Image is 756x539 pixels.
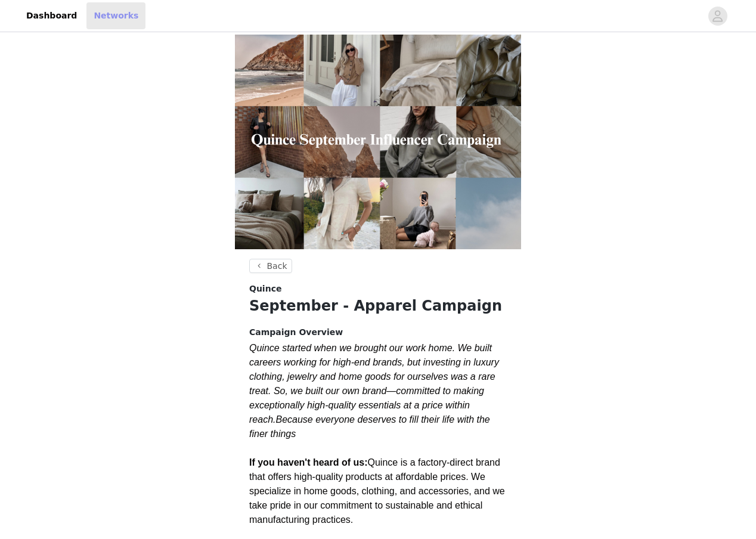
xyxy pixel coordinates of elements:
[19,2,84,29] a: Dashboard
[712,7,723,26] div: avatar
[249,326,507,339] h4: Campaign Overview
[249,259,292,273] button: Back
[86,2,145,29] a: Networks
[249,414,490,439] em: Because everyone deserves to fill their life with the finer things
[249,295,507,317] h1: September - Apparel Campaign
[249,343,499,425] em: Quince started when we brought our work home. We built careers working for high-end brands, but i...
[249,283,281,295] span: Quince
[249,457,505,525] span: Quince is a factory-direct brand that offers high-quality products at affordable prices. We speci...
[235,35,521,249] img: campaign image
[249,457,368,467] strong: If you haven't heard of us:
